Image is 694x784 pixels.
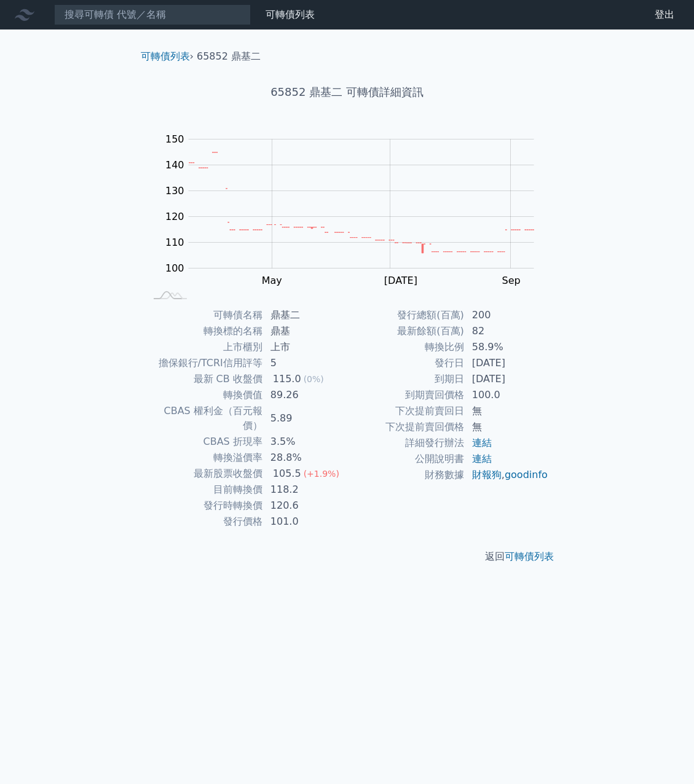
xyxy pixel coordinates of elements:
[384,275,417,286] tspan: [DATE]
[266,9,315,20] a: 可轉債列表
[146,514,263,530] td: 發行價格
[131,549,564,564] p: 返回
[347,435,465,451] td: 詳細發行辦法
[304,374,324,384] span: (0%)
[146,371,263,387] td: 最新 CB 收盤價
[131,84,564,101] h1: 65852 鼎基二 可轉債詳細資訊
[645,5,684,25] a: 登出
[146,498,263,514] td: 發行時轉換價
[505,469,548,480] a: goodinfo
[146,339,263,355] td: 上市櫃別
[146,434,263,450] td: CBAS 折現率
[263,434,347,450] td: 3.5%
[263,482,347,498] td: 118.2
[347,451,465,467] td: 公開說明書
[347,323,465,339] td: 最新餘額(百萬)
[347,371,465,387] td: 到期日
[263,514,347,530] td: 101.0
[465,467,549,483] td: ,
[146,450,263,466] td: 轉換溢價率
[465,387,549,403] td: 100.0
[347,467,465,483] td: 財務數據
[347,355,465,371] td: 發行日
[465,339,549,355] td: 58.9%
[54,4,251,25] input: 搜尋可轉債 代號／名稱
[263,307,347,323] td: 鼎基二
[146,387,263,403] td: 轉換價值
[262,275,282,286] tspan: May
[141,50,190,62] a: 可轉債列表
[263,498,347,514] td: 120.6
[465,403,549,419] td: 無
[270,466,304,481] div: 105.5
[146,355,263,371] td: 擔保銀行/TCRI信用評等
[165,133,184,145] tspan: 150
[505,551,554,562] a: 可轉債列表
[263,403,347,434] td: 5.89
[263,387,347,403] td: 89.26
[263,450,347,466] td: 28.8%
[197,49,261,64] li: 65852 鼎基二
[472,453,492,465] a: 連結
[146,466,263,482] td: 最新股票收盤價
[165,262,184,274] tspan: 100
[141,49,194,64] li: ›
[347,307,465,323] td: 發行總額(百萬)
[347,339,465,355] td: 轉換比例
[146,323,263,339] td: 轉換標的名稱
[502,275,521,286] tspan: Sep
[263,339,347,355] td: 上市
[263,355,347,371] td: 5
[165,185,184,197] tspan: 130
[270,372,304,386] div: 115.0
[146,482,263,498] td: 目前轉換價
[465,323,549,339] td: 82
[465,355,549,371] td: [DATE]
[146,403,263,434] td: CBAS 權利金（百元報價）
[472,437,492,449] a: 連結
[472,469,502,480] a: 財報狗
[263,323,347,339] td: 鼎基
[347,419,465,435] td: 下次提前賣回價格
[347,387,465,403] td: 到期賣回價格
[165,211,184,222] tspan: 120
[146,307,263,323] td: 可轉債名稱
[165,159,184,171] tspan: 140
[465,307,549,323] td: 200
[165,237,184,248] tspan: 110
[347,403,465,419] td: 下次提前賣回日
[465,371,549,387] td: [DATE]
[159,133,553,286] g: Chart
[465,419,549,435] td: 無
[304,469,339,479] span: (+1.9%)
